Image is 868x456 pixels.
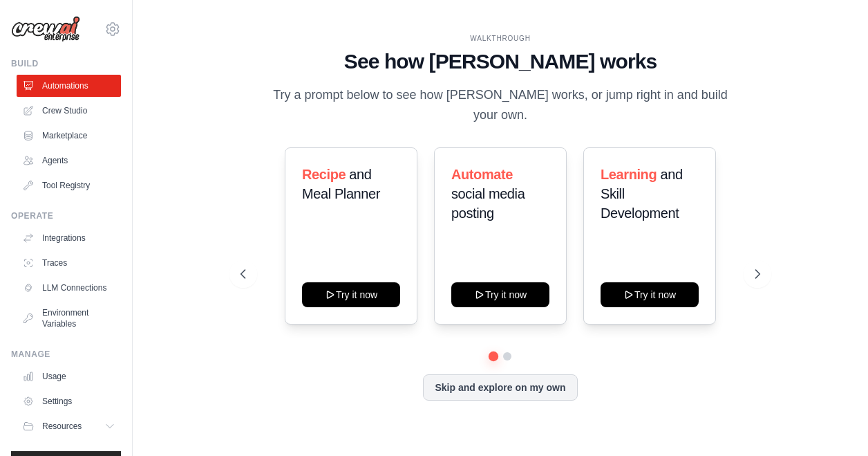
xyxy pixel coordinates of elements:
span: Automate [451,167,513,182]
img: Logo [11,16,80,42]
span: Resources [42,421,82,432]
a: Tool Registry [17,174,121,197]
a: Agents [17,149,121,172]
button: Try it now [601,282,699,307]
a: Crew Studio [17,100,121,122]
a: Automations [17,75,121,97]
a: LLM Connections [17,277,121,299]
button: Try it now [451,282,549,307]
button: Skip and explore on my own [423,374,577,401]
h1: See how [PERSON_NAME] works [240,49,760,74]
a: Traces [17,252,121,274]
div: Operate [11,210,121,221]
span: social media posting [451,186,525,221]
div: WALKTHROUGH [240,33,760,44]
a: Marketplace [17,125,121,147]
a: Integrations [17,227,121,249]
p: Try a prompt below to see how [PERSON_NAME] works, or jump right in and build your own. [268,85,733,126]
span: Learning [601,167,657,182]
button: Resources [17,415,121,437]
div: Build [11,58,121,69]
div: Manage [11,349,121,360]
span: and Skill Development [601,167,683,221]
button: Try it now [302,282,400,307]
span: Recipe [302,167,346,182]
a: Environment Variables [17,302,121,335]
a: Settings [17,390,121,412]
a: Usage [17,365,121,387]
